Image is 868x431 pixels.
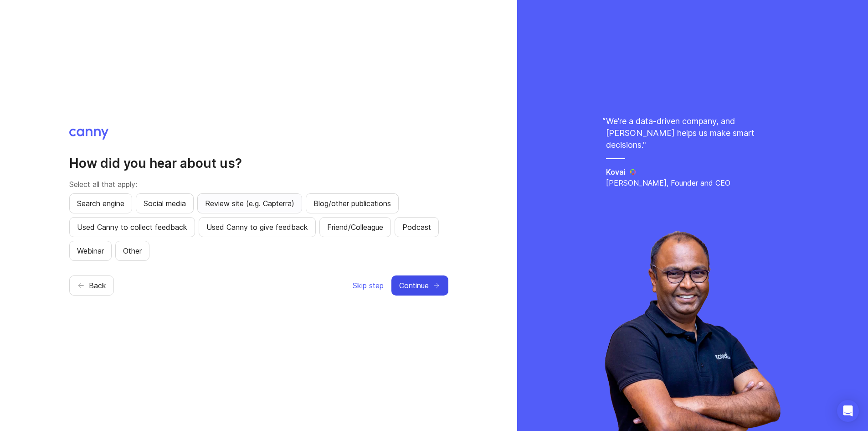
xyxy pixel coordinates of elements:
[606,166,626,177] h5: Kovai
[77,198,124,209] span: Search engine
[199,217,316,237] button: Used Canny to give feedback
[205,198,294,209] span: Review site (e.g. Capterra)
[77,222,187,233] span: Used Canny to collect feedback
[69,241,112,261] button: Webinar
[123,245,142,256] span: Other
[69,155,448,171] h2: How did you hear about us?
[69,217,195,237] button: Used Canny to collect feedback
[319,217,391,237] button: Friend/Colleague
[837,400,859,422] div: Open Intercom Messenger
[327,222,383,233] span: Friend/Colleague
[606,115,779,151] p: We’re a data-driven company, and [PERSON_NAME] helps us make smart decisions. "
[206,222,308,233] span: Used Canny to give feedback
[352,275,384,296] button: Skip step
[606,177,779,188] p: [PERSON_NAME], Founder and CEO
[197,193,302,213] button: Review site (e.g. Capterra)
[69,129,109,140] img: Canny logo
[136,193,194,213] button: Social media
[402,222,431,233] span: Podcast
[391,275,448,296] button: Continue
[399,280,429,291] span: Continue
[395,217,439,237] button: Podcast
[69,275,114,296] button: Back
[353,280,384,291] span: Skip step
[115,241,149,261] button: Other
[69,193,132,213] button: Search engine
[89,280,106,291] span: Back
[629,168,637,176] img: Kovai logo
[144,198,186,209] span: Social media
[77,245,104,256] span: Webinar
[306,193,399,213] button: Blog/other publications
[605,230,781,431] img: saravana-fdffc8c2a6fa09d1791ca03b1e989ae1.webp
[313,198,391,209] span: Blog/other publications
[69,179,448,190] p: Select all that apply:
